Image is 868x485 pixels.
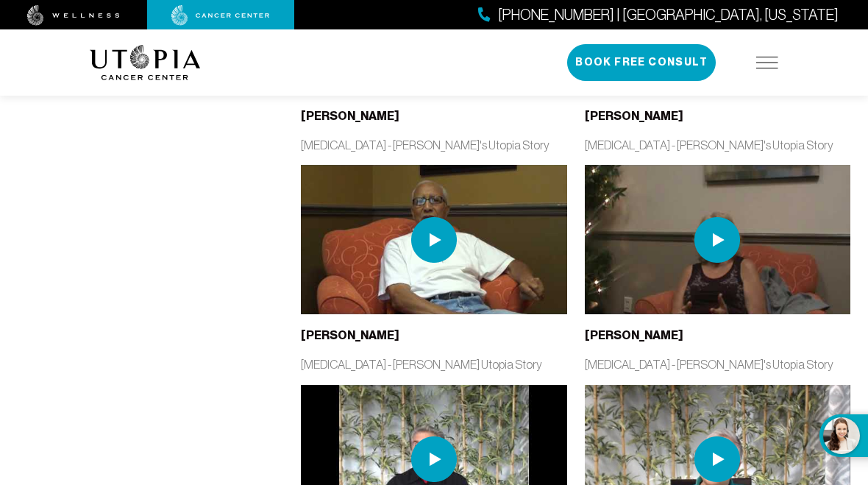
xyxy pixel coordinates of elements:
b: [PERSON_NAME] [301,328,399,342]
p: [MEDICAL_DATA] - [PERSON_NAME]'s Utopia Story [585,137,850,153]
img: logo [90,45,201,80]
p: [MEDICAL_DATA] - [PERSON_NAME]'s Utopia Story [585,356,850,372]
b: [PERSON_NAME] [585,328,683,342]
img: play icon [411,217,457,263]
img: play icon [694,217,740,263]
img: thumbnail [585,165,850,314]
img: icon-hamburger [756,57,778,68]
span: [PHONE_NUMBER] | [GEOGRAPHIC_DATA], [US_STATE] [498,4,839,26]
img: thumbnail [301,165,566,314]
p: [MEDICAL_DATA] - [PERSON_NAME] Utopia Story [301,356,566,372]
b: [PERSON_NAME] [585,109,683,123]
b: [PERSON_NAME] [301,109,399,123]
img: play icon [694,436,740,482]
img: cancer center [171,5,270,26]
button: Book Free Consult [567,44,716,81]
img: play icon [411,436,457,482]
a: [PHONE_NUMBER] | [GEOGRAPHIC_DATA], [US_STATE] [478,4,839,26]
p: [MEDICAL_DATA] - [PERSON_NAME]'s Utopia Story [301,137,566,153]
img: wellness [27,5,120,26]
